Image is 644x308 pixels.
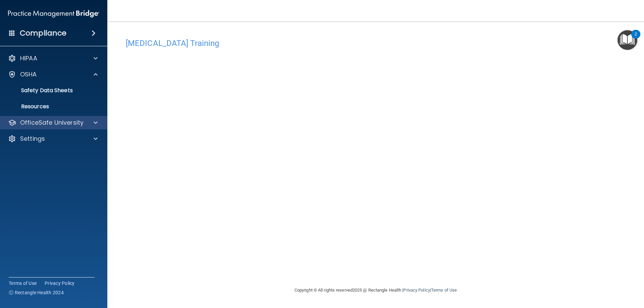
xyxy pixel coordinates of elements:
[8,7,99,20] img: PMB logo
[403,288,430,293] a: Privacy Policy
[9,289,64,296] span: Ⓒ Rectangle Health 2024
[8,119,98,127] a: OfficeSafe University
[9,280,37,287] a: Terms of Use
[126,39,626,48] h4: [MEDICAL_DATA] Training
[8,70,98,78] a: OSHA
[20,28,66,38] h4: Compliance
[618,30,637,50] button: Open Resource Center, 2 new notifications
[635,34,637,43] div: 2
[20,54,37,62] p: HIPAA
[20,119,84,127] p: OfficeSafe University
[126,51,461,257] iframe: covid-19
[4,103,96,110] p: Resources
[4,87,96,94] p: Safety Data Sheets
[20,70,37,78] p: OSHA
[8,54,98,62] a: HIPAA
[253,280,498,301] div: Copyright © All rights reserved 2025 @ Rectangle Health | |
[20,135,45,143] p: Settings
[431,288,457,293] a: Terms of Use
[45,280,75,287] a: Privacy Policy
[8,135,98,143] a: Settings
[528,260,636,287] iframe: Drift Widget Chat Controller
